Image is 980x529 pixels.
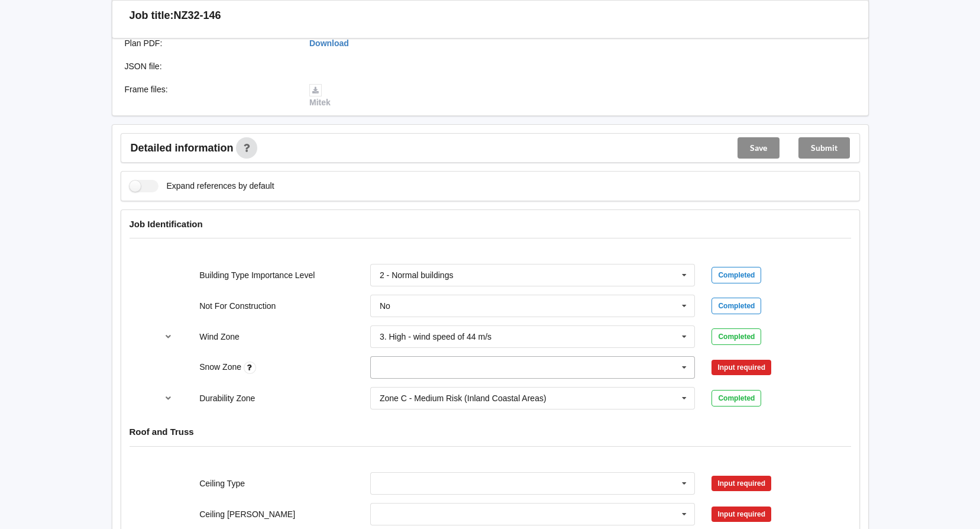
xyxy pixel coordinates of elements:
span: Detailed information [131,143,234,153]
div: Completed [711,298,761,314]
div: Frame files : [117,83,302,108]
div: Completed [711,390,761,407]
label: Wind Zone [199,332,240,341]
a: Download [309,38,349,48]
h3: Job title: [130,9,174,22]
label: Ceiling [PERSON_NAME] [199,509,295,519]
div: Input required [711,360,771,375]
div: Plan PDF : [117,37,302,49]
div: Completed [711,328,761,345]
div: Zone C - Medium Risk (Inland Coastal Areas) [380,394,546,402]
div: Input required [711,476,771,491]
div: Completed [711,267,761,283]
div: No [380,302,390,310]
h4: Roof and Truss [130,426,851,437]
h4: Job Identification [130,218,851,230]
label: Not For Construction [199,301,276,311]
div: 3. High - wind speed of 44 m/s [380,333,491,341]
label: Ceiling Type [199,479,245,488]
button: reference-toggle [157,326,180,347]
div: Input required [711,507,771,522]
button: reference-toggle [157,388,180,409]
h3: NZ32-146 [174,9,221,22]
label: Expand references by default [130,180,274,192]
label: Building Type Importance Level [199,270,315,280]
a: Mitek [309,85,331,107]
div: JSON file : [117,60,302,72]
div: 2 - Normal buildings [380,271,454,279]
label: Snow Zone [199,362,244,372]
label: Durability Zone [199,393,255,403]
